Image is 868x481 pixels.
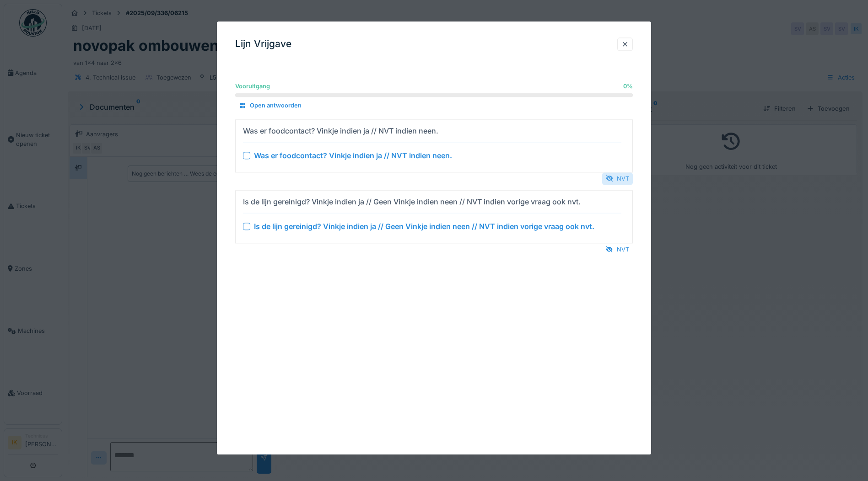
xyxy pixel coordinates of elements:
div: Was er foodcontact? Vinkje indien ja // NVT indien neen. [254,150,452,161]
summary: Is de lijn gereinigd? Vinkje indien ja // Geen Vinkje indien neen // NVT indien vorige vraag ook ... [239,194,629,239]
div: Was er foodcontact? Vinkje indien ja // NVT indien neen. [243,125,438,136]
summary: Was er foodcontact? Vinkje indien ja // NVT indien neen. Was er foodcontact? Vinkje indien ja // ... [239,123,629,168]
div: Is de lijn gereinigd? Vinkje indien ja // Geen Vinkje indien neen // NVT indien vorige vraag ook ... [254,221,594,232]
progress: 0 % [235,94,633,97]
div: Is de lijn gereinigd? Vinkje indien ja // Geen Vinkje indien neen // NVT indien vorige vraag ook ... [243,196,581,207]
h3: Lijn Vrijgave [235,38,291,50]
div: NVT [602,243,633,256]
div: Vooruitgang [235,82,270,91]
div: Open antwoorden [235,100,305,112]
div: NVT [602,172,633,185]
div: 0 % [623,82,633,91]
